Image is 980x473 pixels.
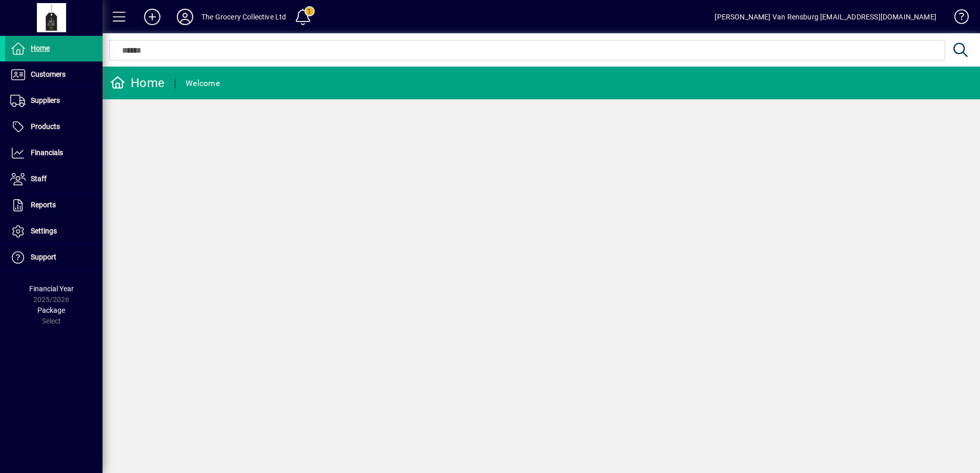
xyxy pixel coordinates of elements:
[37,306,65,314] span: Package
[136,8,169,26] button: Add
[5,140,103,166] a: Financials
[201,9,287,25] div: The Grocery Collective Ltd
[5,114,103,140] a: Products
[110,75,165,91] div: Home
[186,75,220,92] div: Welcome
[947,2,967,35] a: Knowledge Base
[5,88,103,114] a: Suppliers
[5,62,103,88] a: Customers
[5,219,103,244] a: Settings
[31,122,60,131] span: Products
[31,175,47,183] span: Staff
[5,166,103,192] a: Staff
[31,253,56,261] span: Support
[169,8,201,26] button: Profile
[31,70,66,78] span: Customers
[31,96,60,104] span: Suppliers
[5,192,103,218] a: Reports
[31,201,56,209] span: Reports
[31,227,57,235] span: Settings
[29,285,74,293] span: Financial Year
[31,44,50,52] span: Home
[5,245,103,270] a: Support
[714,9,936,25] div: [PERSON_NAME] Van Rensburg [EMAIL_ADDRESS][DOMAIN_NAME]
[31,148,63,157] span: Financials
